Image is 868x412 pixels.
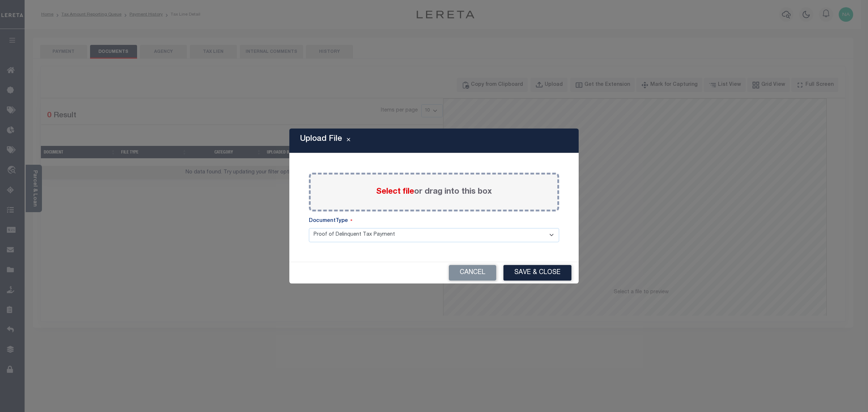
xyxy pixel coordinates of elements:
[449,265,496,281] button: Cancel
[376,186,492,198] label: or drag into this box
[376,188,414,196] span: Select file
[309,217,352,225] label: DocumentType
[342,136,355,145] button: Close
[300,134,342,144] h5: Upload File
[503,265,571,281] button: Save & Close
